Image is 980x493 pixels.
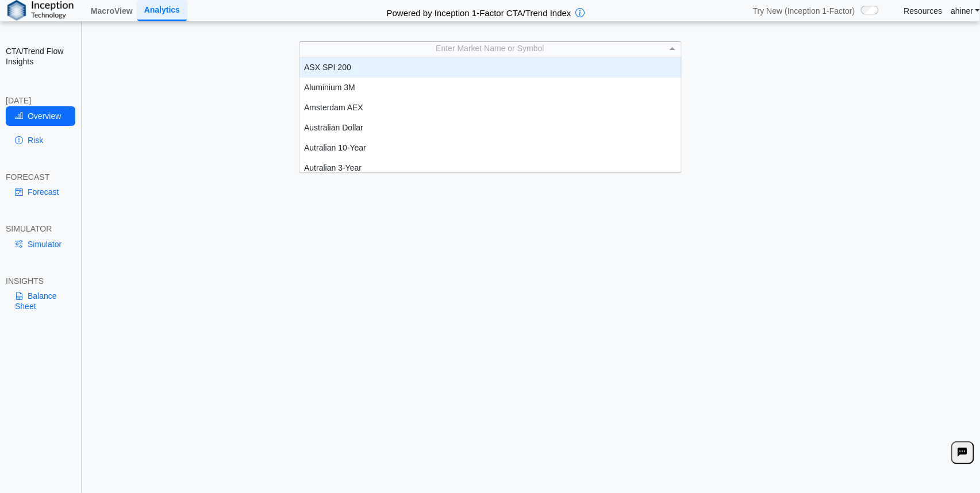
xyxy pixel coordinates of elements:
h2: Powered by Inception 1-Factor CTA/Trend Index [382,3,576,19]
div: Australian Dollar [299,118,681,138]
div: FORECAST [6,172,75,182]
h2: CTA/Trend Flow Insights [6,46,75,67]
div: grid [299,57,681,172]
div: [DATE] [6,95,75,106]
a: Overview [6,106,75,126]
div: Amsterdam AEX [299,98,681,118]
a: Forecast [6,182,75,202]
div: Aluminium 3M [299,78,681,98]
div: Autralian 3-Year [299,158,681,178]
h5: Positioning data updated at previous day close; Price and Flow estimates updated intraday (15-min... [87,87,975,94]
a: Balance Sheet [6,286,75,316]
h3: Please Select an Asset to Start [86,129,977,141]
a: Risk [6,130,75,150]
a: MacroView [86,1,137,21]
a: ahiner [951,6,980,16]
div: ASX SPI 200 [299,57,681,78]
div: SIMULATOR [6,224,75,234]
span: Try New (Inception 1-Factor) [753,6,855,16]
div: Autralian 10-Year [299,138,681,158]
a: Simulator [6,234,75,254]
a: Resources [904,6,943,16]
div: INSIGHTS [6,276,75,286]
div: Enter Market Name or Symbol [299,41,681,56]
